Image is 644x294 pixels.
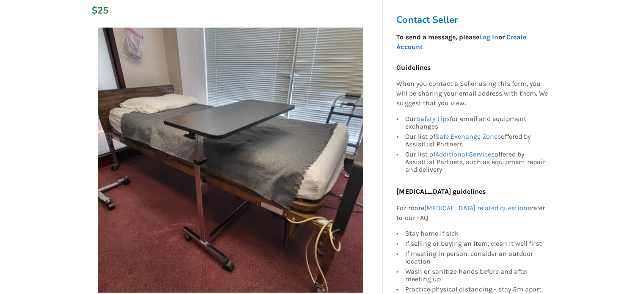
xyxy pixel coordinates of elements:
[396,203,548,223] p: For more refer to our FAQ
[405,115,548,132] div: Our for email and equipment exchanges
[405,132,548,149] div: Our list of offered by AssistList Partners
[405,249,548,267] div: If meeting in person, consider an outdoor location
[416,115,449,123] a: Safety Tips
[424,204,531,212] a: [MEDICAL_DATA] related questions
[479,33,498,41] a: Log In
[405,239,548,249] div: If selling or buying an item, clean it well first
[396,14,552,26] h3: Contact Seller
[405,230,548,239] div: Stay home if sick
[435,132,500,140] a: Safe Exchange Zones
[405,149,548,173] div: Our list of offered by AssistList Partners, such as equipment repair and delivery
[92,5,97,16] div: $25
[405,267,548,284] div: Wash or sanitize hands before and after meeting up
[396,187,485,195] b: [MEDICAL_DATA] guidelines
[396,63,430,71] b: Guidelines
[396,80,548,109] p: When you contact a Seller using this form, you will be sharing your email address with them. We s...
[396,33,526,51] strong: To send a message, please or
[435,150,494,158] a: Additional Services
